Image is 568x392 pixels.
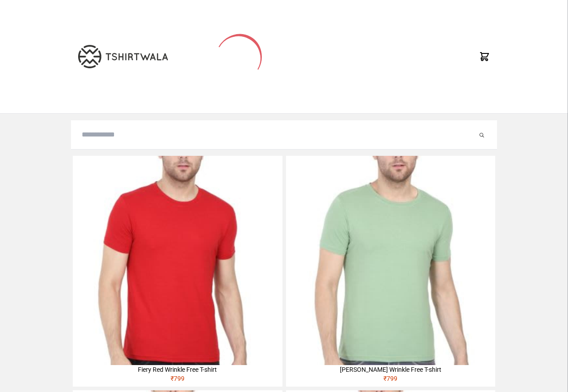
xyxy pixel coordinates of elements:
[286,374,495,387] div: ₹ 799
[73,365,282,374] div: Fiery Red Wrinkle Free T-shirt
[78,45,168,68] img: TW-LOGO-400-104.png
[73,374,282,387] div: ₹ 799
[286,365,495,374] div: [PERSON_NAME] Wrinkle Free T-shirt
[286,156,495,387] a: [PERSON_NAME] Wrinkle Free T-shirt₹799
[477,129,486,140] button: Submit your search query.
[73,156,282,387] a: Fiery Red Wrinkle Free T-shirt₹799
[73,156,282,365] img: 4M6A2225-320x320.jpg
[286,156,495,365] img: 4M6A2211-320x320.jpg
